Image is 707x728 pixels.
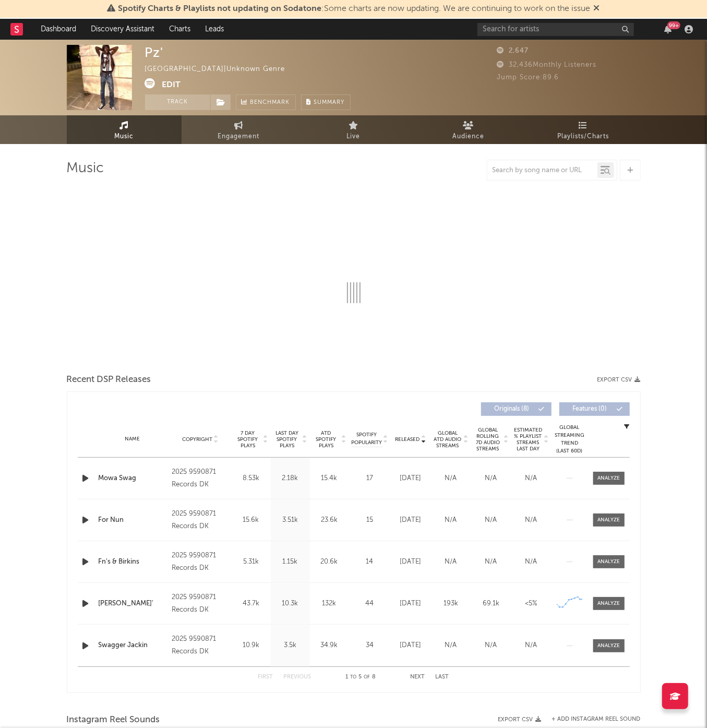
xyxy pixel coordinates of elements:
div: N/A [474,557,509,567]
div: Global Streaming Trend (Last 60D) [554,424,585,455]
div: Name [99,435,167,443]
span: : Some charts are now updating. We are continuing to work on the issue [118,5,591,13]
button: Export CSV [597,377,641,383]
div: N/A [434,557,469,567]
a: [PERSON_NAME]' [99,599,167,609]
span: Global Rolling 7D Audio Streams [474,427,502,452]
a: Charts [162,19,198,40]
button: Next [411,674,425,680]
div: 3.51k [273,515,307,526]
a: Discovery Assistant [83,19,162,40]
div: 20.6k [313,557,346,567]
button: Summary [301,94,351,110]
span: Music [114,130,134,143]
span: Summary [314,100,345,105]
a: Fn's & Birkins [99,557,167,567]
input: Search for artists [477,23,634,36]
div: N/A [514,640,549,651]
span: 2,647 [497,47,529,54]
span: Global ATD Audio Streams [434,430,462,449]
div: 1 5 8 [332,671,390,684]
div: N/A [434,515,469,526]
div: 69.1k [474,599,509,609]
span: Released [396,436,420,443]
div: N/A [514,473,549,484]
div: 193k [434,599,469,609]
button: Last [436,674,449,680]
button: Edit [162,78,181,91]
div: 99 + [667,21,680,29]
div: 15 [352,515,388,526]
a: Live [296,115,411,144]
div: 132k [313,599,346,609]
div: N/A [434,640,469,651]
span: Engagement [218,130,260,143]
div: 34 [352,640,388,651]
div: 1.15k [273,557,307,567]
div: [DATE] [393,515,428,526]
span: Playlists/Charts [557,130,609,143]
span: Benchmark [250,97,290,109]
div: 3.5k [273,640,307,651]
div: 2025 9590871 Records DK [172,466,229,491]
button: Features(0) [559,402,630,416]
div: 8.53k [234,473,268,484]
div: + Add Instagram Reel Sound [542,717,641,722]
span: Audience [452,130,484,143]
div: 44 [352,599,388,609]
span: Spotify Popularity [351,431,382,447]
a: Dashboard [33,19,83,40]
span: Last Day Spotify Plays [273,430,301,449]
span: Live [347,130,361,143]
span: Jump Score: 89.6 [497,74,559,81]
span: Originals ( 8 ) [488,406,536,412]
button: Export CSV [498,717,542,723]
div: N/A [514,557,549,567]
div: 43.7k [234,599,268,609]
div: 14 [352,557,388,567]
div: 15.6k [234,515,268,526]
a: Swagger Jackin [99,640,167,651]
a: Engagement [182,115,296,144]
div: 2.18k [273,473,307,484]
span: to [351,675,357,679]
div: N/A [434,473,469,484]
a: For Nun [99,515,167,526]
span: of [364,675,370,679]
a: Leads [198,19,231,40]
div: N/A [474,473,509,484]
div: 10.3k [273,599,307,609]
div: [DATE] [393,473,428,484]
div: N/A [474,640,509,651]
div: 23.6k [313,515,346,526]
div: [DATE] [393,640,428,651]
button: Previous [284,674,311,680]
div: 15.4k [313,473,346,484]
div: N/A [474,515,509,526]
span: Recent DSP Releases [67,374,151,386]
button: Originals(8) [481,402,552,416]
span: Features ( 0 ) [566,406,614,412]
a: Music [67,115,182,144]
span: Copyright [182,436,212,443]
div: 2025 9590871 Records DK [172,550,229,575]
button: Track [145,94,210,110]
div: [DATE] [393,557,428,567]
span: 32,436 Monthly Listeners [497,62,597,68]
div: 2025 9590871 Records DK [172,591,229,616]
button: First [258,674,273,680]
span: Spotify Charts & Playlists not updating on Sodatone [118,5,322,13]
span: 7 Day Spotify Plays [234,430,262,449]
div: [GEOGRAPHIC_DATA] | Unknown Genre [145,63,297,76]
div: [DATE] [393,599,428,609]
div: 10.9k [234,640,268,651]
button: + Add Instagram Reel Sound [552,717,641,722]
div: <5% [514,599,549,609]
a: Audience [411,115,526,144]
span: ATD Spotify Plays [313,430,340,449]
div: 5.31k [234,557,268,567]
div: 34.9k [313,640,346,651]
